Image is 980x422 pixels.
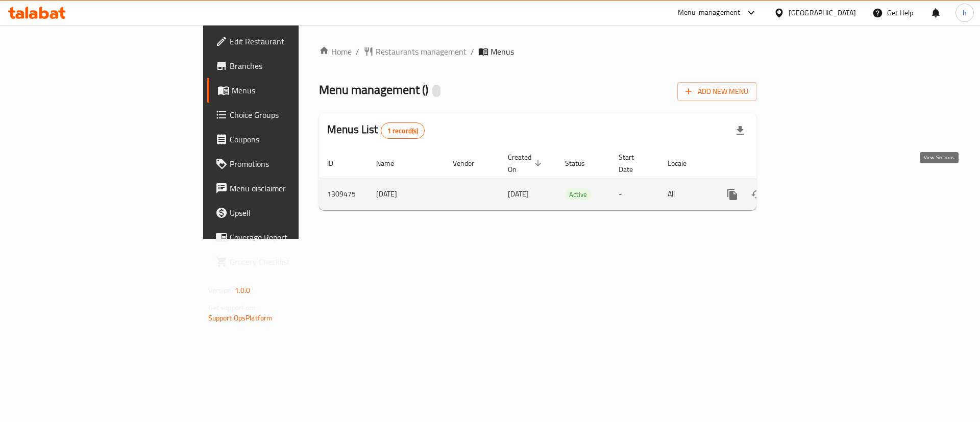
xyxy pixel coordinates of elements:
button: Add New Menu [677,82,756,101]
span: Status [565,157,598,169]
span: Menus [232,84,359,96]
td: All [659,179,712,210]
button: Change Status [745,182,769,207]
span: Promotions [230,158,359,170]
span: 1 record(s) [381,126,425,136]
span: Start Date [619,151,647,176]
span: Grocery Checklist [230,256,359,268]
h2: Menus List [327,122,425,139]
td: - [610,179,659,210]
span: Coverage Report [230,231,359,243]
span: Locale [668,157,700,169]
span: Version: [208,284,233,297]
span: Edit Restaurant [230,35,359,47]
td: [DATE] [368,179,445,210]
a: Choice Groups [207,103,367,127]
a: Branches [207,54,367,78]
span: Upsell [230,207,359,219]
div: [GEOGRAPHIC_DATA] [789,7,856,18]
span: 1.0.0 [235,284,251,297]
a: Menu disclaimer [207,176,367,201]
a: Upsell [207,201,367,225]
span: ID [327,157,347,169]
span: Menu disclaimer [230,182,359,194]
a: Promotions [207,152,367,176]
div: Export file [728,118,752,143]
a: Coverage Report [207,225,367,250]
span: Choice Groups [230,109,359,121]
span: h [963,7,967,18]
span: Coupons [230,133,359,145]
div: Menu-management [678,7,741,19]
li: / [471,45,474,58]
a: Grocery Checklist [207,250,367,274]
a: Restaurants management [363,45,467,58]
a: Menus [207,78,367,103]
div: Total records count [381,122,425,139]
span: Menu management ( ) [319,78,428,101]
span: Vendor [453,157,487,169]
div: Active [565,188,591,201]
span: Menus [491,45,514,58]
span: Add New Menu [685,85,748,98]
span: Created On [508,151,545,176]
span: [DATE] [508,187,529,201]
th: Actions [712,148,826,179]
nav: breadcrumb [319,45,756,58]
a: Support.OpsPlatform [208,311,273,325]
button: more [720,182,745,207]
span: Branches [230,60,359,72]
table: enhanced table [319,148,826,210]
span: Active [565,189,591,201]
span: Restaurants management [376,45,467,58]
span: Name [376,157,407,169]
span: Get support on: [208,301,255,314]
a: Edit Restaurant [207,29,367,54]
a: Coupons [207,127,367,152]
